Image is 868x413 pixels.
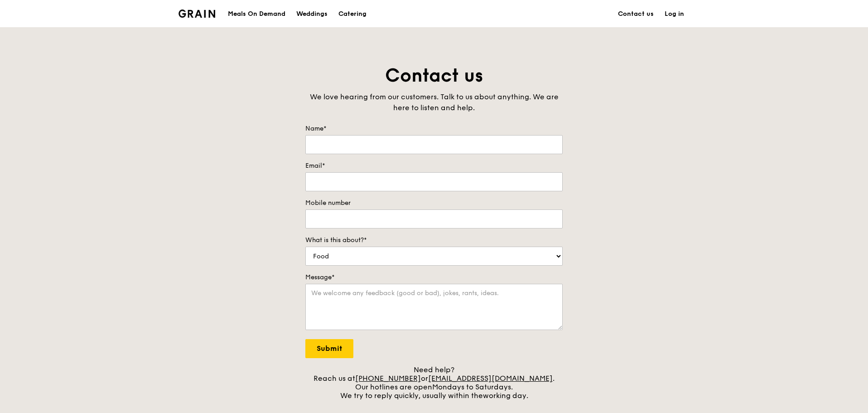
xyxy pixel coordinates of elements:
div: Catering [338,0,366,28]
div: Meals On Demand [228,0,285,28]
a: Contact us [612,0,659,28]
a: [PHONE_NUMBER] [355,374,421,383]
a: Weddings [291,0,333,28]
a: [EMAIL_ADDRESS][DOMAIN_NAME] [428,374,553,383]
div: Need help? Reach us at or . Our hotlines are open We try to reply quickly, usually within the [305,365,563,400]
div: Weddings [296,0,328,28]
span: working day. [483,391,528,400]
input: Submit [305,339,353,358]
span: Mondays to Saturdays. [432,383,513,391]
label: Name* [305,124,563,133]
label: Mobile number [305,199,563,208]
label: Email* [305,161,563,170]
a: Log in [659,0,690,28]
label: Message* [305,273,563,282]
img: Grain [178,10,215,18]
h1: Contact us [305,63,563,88]
a: Catering [333,0,372,28]
div: We love hearing from our customers. Talk to us about anything. We are here to listen and help. [305,92,563,113]
label: What is this about?* [305,236,563,245]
